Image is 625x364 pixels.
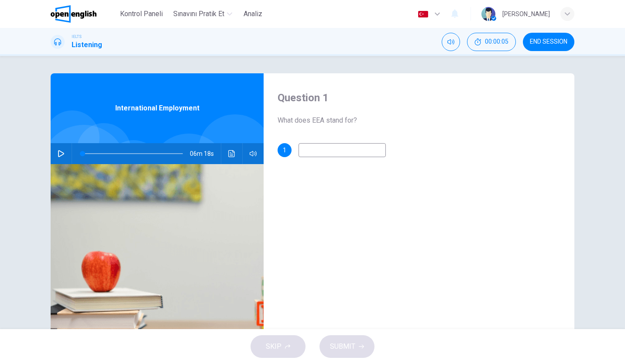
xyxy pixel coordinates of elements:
[502,9,550,19] div: [PERSON_NAME]
[190,143,221,164] span: 06m 18s
[120,9,163,19] span: Kontrol Paneli
[170,6,236,22] button: Sınavını Pratik Et
[51,5,117,23] a: OpenEnglish logo
[278,91,560,105] h4: Question 1
[481,7,495,21] img: Profile picture
[225,143,239,164] button: Ses transkripsiyonunu görmek için tıklayın
[467,33,516,51] button: 00:00:05
[530,38,567,45] span: END SESSION
[117,6,166,22] button: Kontrol Paneli
[72,40,102,50] h1: Listening
[72,34,82,40] span: IELTS
[173,9,224,19] span: Sınavını Pratik Et
[278,115,560,126] span: What does EEA stand for?
[418,11,429,17] img: tr
[283,147,286,153] span: 1
[467,33,516,51] div: Hide
[442,33,460,51] div: Mute
[51,5,96,23] img: OpenEnglish logo
[239,6,267,22] button: Analiz
[523,33,574,51] button: END SESSION
[485,38,508,45] span: 00:00:05
[115,103,199,113] span: International Employment
[244,9,262,19] span: Analiz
